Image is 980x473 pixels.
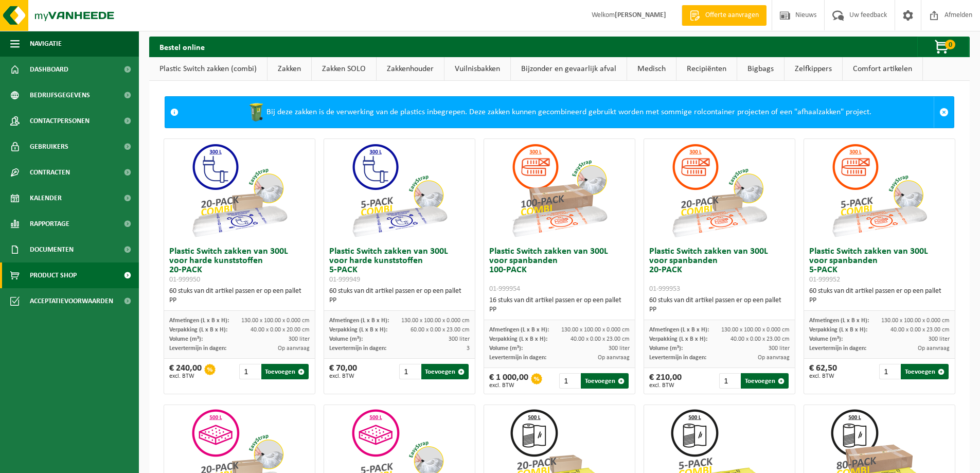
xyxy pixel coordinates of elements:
span: Contactpersonen [30,108,90,134]
span: Op aanvraag [278,345,310,352]
a: Medisch [627,57,676,81]
a: Vuilnisbakken [444,57,510,81]
span: Afmetingen (L x B x H): [809,318,869,324]
span: 40.00 x 0.00 x 23.00 cm [571,336,630,342]
span: 0 [945,40,955,49]
span: Verpakking (L x B x H): [489,336,547,342]
span: 300 liter [929,336,950,342]
div: 60 stuks van dit artikel passen er op een pallet [649,296,790,314]
button: Toevoegen [901,364,949,379]
div: PP [649,305,790,314]
input: 1 [719,373,740,389]
div: PP [169,296,310,305]
div: PP [329,296,470,305]
h3: Plastic Switch zakken van 300L voor harde kunststoffen 5-PACK [329,247,470,284]
a: Plastic Switch zakken (combi) [149,57,267,81]
span: Levertermijn in dagen: [649,355,706,361]
div: 60 stuks van dit artikel passen er op een pallet [809,287,950,305]
button: Toevoegen [421,364,469,379]
span: Volume (m³): [329,336,363,342]
a: Zelfkippers [785,57,842,81]
div: PP [809,296,950,305]
div: 60 stuks van dit artikel passen er op een pallet [329,287,470,305]
span: 01-999954 [489,285,520,293]
img: WB-0240-HPE-GN-50.png [246,102,266,122]
span: 300 liter [769,345,790,352]
span: Bedrijfsgegevens [30,82,90,108]
a: Bigbags [737,57,784,81]
span: 40.00 x 0.00 x 20.00 cm [251,327,310,333]
span: 01-999950 [169,276,200,284]
span: Volume (m³): [169,336,203,342]
h3: Plastic Switch zakken van 300L voor spanbanden 5-PACK [809,247,950,284]
input: 1 [879,364,900,379]
div: € 240,00 [169,364,202,379]
span: Afmetingen (L x B x H): [169,318,229,324]
a: Zakkenhouder [377,57,444,81]
h3: Plastic Switch zakken van 300L voor harde kunststoffen 20-PACK [169,247,310,284]
h3: Plastic Switch zakken van 300L voor spanbanden 20-PACK [649,247,790,293]
span: Volume (m³): [649,345,683,352]
span: Product Shop [30,262,77,288]
a: Zakken [268,57,311,81]
div: € 1 000,00 [489,373,528,389]
div: 60 stuks van dit artikel passen er op een pallet [169,287,310,305]
img: 01-999952 [828,139,931,242]
div: € 210,00 [649,373,682,389]
span: Volume (m³): [809,336,843,342]
h2: Bestel online [149,37,215,57]
a: Offerte aanvragen [682,5,767,26]
span: Volume (m³): [489,345,523,352]
img: 01-999953 [668,139,771,242]
span: excl. BTW [649,382,682,389]
button: Toevoegen [581,373,629,389]
span: Acceptatievoorwaarden [30,288,113,314]
img: 01-999954 [508,139,611,242]
span: Gebruikers [30,134,68,160]
span: Verpakking (L x B x H): [649,336,707,342]
img: 01-999950 [188,139,291,242]
input: 1 [399,364,420,379]
a: Sluit melding [934,97,954,128]
span: Verpakking (L x B x H): [809,327,867,333]
div: Bij deze zakken is de verwerking van de plastics inbegrepen. Deze zakken kunnen gecombineerd gebr... [184,97,934,128]
span: Documenten [30,237,74,262]
img: 01-999949 [348,139,451,242]
span: 01-999952 [809,276,840,284]
a: Recipiënten [676,57,737,81]
a: Bijzonder en gevaarlijk afval [511,57,627,81]
div: PP [489,305,630,314]
span: Navigatie [30,31,62,57]
span: Verpakking (L x B x H): [329,327,387,333]
div: € 70,00 [329,364,357,379]
span: Op aanvraag [918,345,950,352]
input: 1 [239,364,260,379]
div: € 62,50 [809,364,837,379]
span: 130.00 x 100.00 x 0.000 cm [401,318,470,324]
a: Zakken SOLO [312,57,376,81]
span: Kalender [30,185,62,211]
span: Levertermijn in dagen: [169,345,226,352]
span: 300 liter [449,336,470,342]
button: 0 [917,37,969,57]
span: Afmetingen (L x B x H): [489,327,549,333]
span: Afmetingen (L x B x H): [329,318,389,324]
span: Op aanvraag [598,355,630,361]
span: Op aanvraag [758,355,790,361]
span: 40.00 x 0.00 x 23.00 cm [890,327,950,333]
button: Toevoegen [741,373,789,389]
span: 130.00 x 100.00 x 0.000 cm [241,318,310,324]
span: 130.00 x 100.00 x 0.000 cm [561,327,630,333]
span: 60.00 x 0.00 x 23.00 cm [411,327,470,333]
span: 300 liter [289,336,310,342]
span: Levertermijn in dagen: [809,345,866,352]
input: 1 [559,373,580,389]
span: 130.00 x 100.00 x 0.000 cm [881,318,950,324]
span: excl. BTW [329,373,357,379]
span: 130.00 x 100.00 x 0.000 cm [721,327,790,333]
span: excl. BTW [169,373,202,379]
span: 300 liter [609,345,630,352]
span: 40.00 x 0.00 x 23.00 cm [730,336,790,342]
span: 3 [467,345,470,352]
button: Toevoegen [261,364,309,379]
